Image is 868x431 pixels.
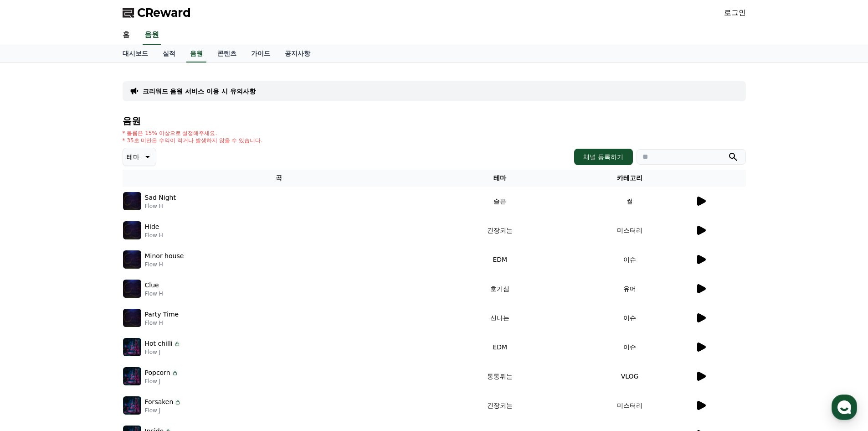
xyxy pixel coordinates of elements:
[145,232,163,239] p: Flow H
[123,309,141,327] img: music
[435,187,565,216] td: 슬픈
[145,378,179,385] p: Flow J
[145,348,181,356] p: Flow J
[435,391,565,420] td: 긴장되는
[123,338,141,356] img: music
[115,45,155,62] a: 대시보드
[145,339,173,348] p: Hot chilli
[244,45,277,62] a: 가이드
[435,170,565,187] th: 테마
[210,45,244,62] a: 콘텐츠
[186,45,206,62] a: 음원
[123,130,263,137] p: * 볼륨은 15% 이상으로 설정해주세요.
[435,274,565,303] td: 호기심
[83,303,94,311] span: 대화
[145,290,163,297] p: Flow H
[123,280,141,298] img: music
[3,289,60,312] a: 홈
[155,45,183,62] a: 실적
[60,289,118,312] a: 대화
[115,26,137,45] a: 홈
[123,396,141,415] img: music
[565,245,695,274] td: 이슈
[435,303,565,332] td: 신나는
[565,187,695,216] td: 썰
[565,362,695,391] td: VLOG
[29,303,34,310] span: 홈
[145,319,179,327] p: Flow H
[565,170,695,187] th: 카테고리
[123,250,141,269] img: music
[145,310,179,319] p: Party Time
[123,5,191,20] a: CReward
[565,216,695,245] td: 미스터리
[724,7,746,18] a: 로그인
[123,367,141,385] img: music
[145,261,184,268] p: Flow H
[123,170,435,187] th: 곡
[123,192,141,210] img: music
[123,221,141,239] img: music
[574,149,632,165] button: 채널 등록하기
[123,137,263,144] p: * 35초 미만은 수익이 적거나 발생하지 않을 수 있습니다.
[145,407,182,414] p: Flow J
[145,203,176,210] p: Flow H
[145,193,176,203] p: Sad Night
[565,303,695,332] td: 이슈
[435,362,565,391] td: 통통튀는
[143,26,161,45] a: 음원
[118,289,175,312] a: 설정
[123,116,746,126] h4: 음원
[145,251,184,261] p: Minor house
[141,303,152,310] span: 설정
[145,280,159,290] p: Clue
[565,391,695,420] td: 미스터리
[277,45,318,62] a: 공지사항
[127,151,139,163] p: 테마
[145,397,174,407] p: Forsaken
[565,332,695,362] td: 이슈
[435,245,565,274] td: EDM
[145,368,170,378] p: Popcorn
[565,274,695,303] td: 유머
[435,332,565,362] td: EDM
[435,216,565,245] td: 긴장되는
[145,222,159,232] p: Hide
[123,148,156,166] button: 테마
[143,87,256,96] a: 크리워드 음원 서비스 이용 시 유의사항
[137,5,191,20] span: CReward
